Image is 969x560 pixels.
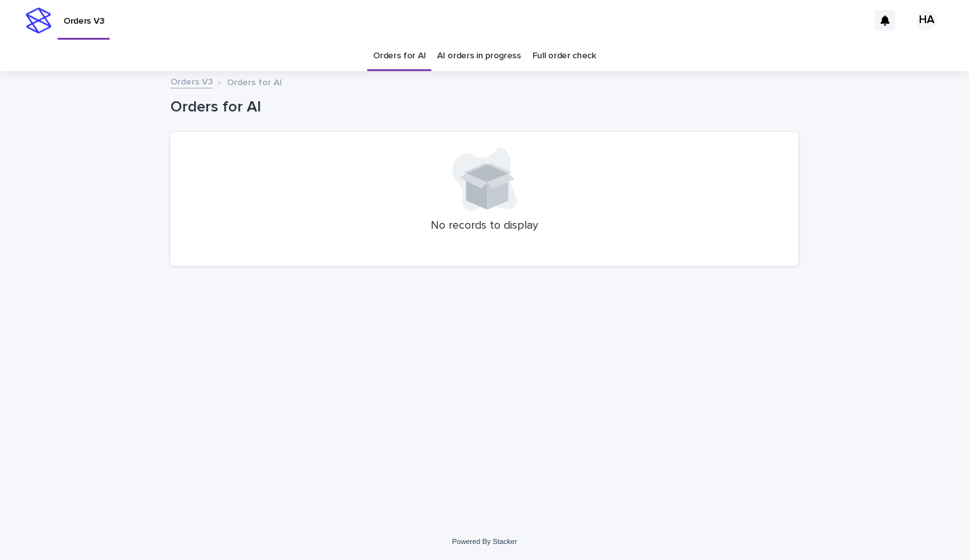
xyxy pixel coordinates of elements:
img: stacker-logo-s-only.png [26,8,51,33]
p: Orders for AI [227,74,282,88]
a: Full order check [533,41,596,71]
a: Orders for AI [373,41,426,71]
a: Orders V3 [170,74,213,88]
h1: Orders for AI [170,98,799,117]
a: AI orders in progress [437,41,521,71]
a: Powered By Stacker [452,538,517,545]
p: No records to display [186,219,783,233]
div: HA [916,10,937,31]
